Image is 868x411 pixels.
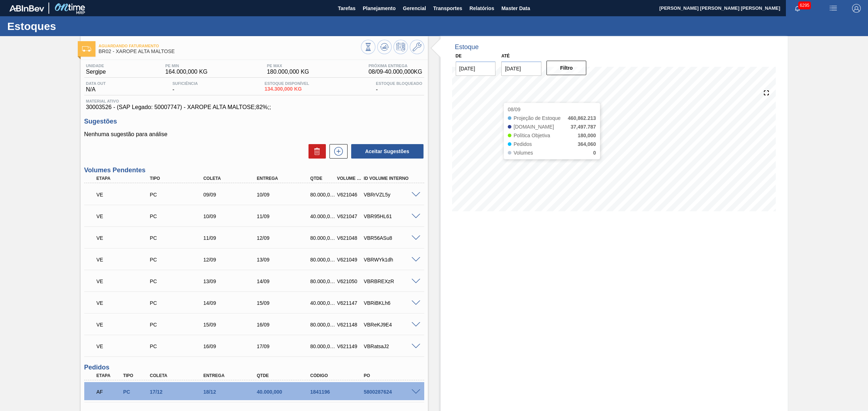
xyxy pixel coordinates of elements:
div: 12/09/2025 [201,257,262,263]
div: V621049 [335,257,364,263]
div: Pedido de Compra [148,300,209,306]
div: Pedido de Compra [148,278,209,284]
button: Ir ao Master Data / Geral [410,40,424,54]
div: 40.000,000 [309,213,337,219]
div: 14/09/2025 [201,300,262,306]
p: VE [97,192,154,198]
div: VBR95HL61 [362,213,423,219]
p: VE [97,257,154,263]
button: Notificações [786,3,809,13]
span: Planejamento [363,4,396,13]
div: PO [362,373,423,378]
input: dd/mm/yyyy [456,61,496,76]
div: 80.000,000 [309,235,337,241]
div: 10/09/2025 [201,213,262,219]
div: Volume Enviado para Transporte [95,230,156,246]
span: Aguardando Faturamento [99,44,361,48]
div: 18/12/2024 [201,389,262,395]
span: 134.300,000 KG [265,86,309,92]
span: Transportes [433,4,462,13]
span: 08/09 - 40.000,000 KG [369,69,422,75]
span: 180.000,000 KG [267,69,309,75]
div: Etapa [95,373,123,378]
div: 09/09/2025 [201,192,262,198]
div: 80.000,000 [309,278,337,284]
div: 80.000,000 [309,322,337,328]
span: Suficiência [173,81,198,86]
div: - [374,81,424,93]
div: V621046 [335,192,364,198]
div: N/A [84,81,108,93]
div: 80.000,000 [309,343,337,349]
div: Aceitar Sugestões [348,143,424,159]
div: Volume Enviado para Transporte [95,208,156,224]
div: Tipo [148,176,209,181]
div: V621147 [335,300,364,306]
div: Entrega [255,176,316,181]
div: Pedido de Compra [148,343,209,349]
div: V621050 [335,278,364,284]
button: Aceitar Sugestões [351,144,424,159]
button: Programar Estoque [393,40,408,54]
div: 80.000,000 [309,192,337,198]
div: VBRatsaJ2 [362,343,423,349]
span: 30003526 - (SAP Legado: 50007747) - XAROPE ALTA MALTOSE;82%;; [86,104,422,111]
span: Material ativo [86,99,422,103]
span: Relatórios [469,4,494,13]
button: Filtro [546,61,587,75]
div: Id Volume Interno [362,176,423,181]
span: Unidade [86,64,106,68]
div: Aguardando Faturamento [95,384,123,400]
div: Qtde [309,176,337,181]
div: 10/09/2025 [255,192,316,198]
span: Data out [86,81,106,86]
div: VBReKJ9E4 [362,322,423,328]
div: Volume Enviado para Transporte [95,317,156,333]
div: Excluir Sugestões [305,144,326,159]
div: 15/09/2025 [201,322,262,328]
p: VE [97,213,154,219]
div: 16/09/2025 [201,343,262,349]
div: 40.000,000 [255,389,316,395]
span: BR02 - XAROPE ALTA MALTOSE [99,49,361,54]
div: V621149 [335,343,364,349]
label: Até [501,53,510,59]
div: 17/09/2025 [255,343,316,349]
div: Código [309,373,369,378]
span: Tarefas [338,4,356,13]
div: 16/09/2025 [255,322,316,328]
div: Estoque [455,43,479,51]
div: Qtde [255,373,316,378]
div: 1841196 [309,389,369,395]
div: Etapa [95,176,156,181]
button: Atualizar Gráfico [377,40,392,54]
div: Pedido de Compra [148,213,209,219]
span: Sergipe [86,69,106,75]
span: PE MIN [165,64,208,68]
div: 13/09/2025 [255,257,316,263]
div: VBRrVZL5y [362,192,423,198]
div: Volume Enviado para Transporte [95,252,156,268]
div: Volume Enviado para Transporte [95,295,156,311]
img: Ícone [82,46,91,52]
div: Volume Enviado para Transporte [95,338,156,354]
span: Estoque Bloqueado [376,81,422,86]
div: VBRiBKLh6 [362,300,423,306]
p: VE [97,322,154,328]
div: Pedido de Compra [148,192,209,198]
div: Volume Portal [335,176,364,181]
h3: Volumes Pendentes [84,166,424,174]
div: 40.000,000 [309,300,337,306]
div: Coleta [201,176,262,181]
label: De [456,53,462,59]
div: 80.000,000 [309,257,337,263]
img: Logout [852,4,861,13]
div: 15/09/2025 [255,300,316,306]
img: TNhmsLtSVTkK8tSr43FrP2fwEKptu5GPRR3wAAAABJRU5ErkJggg== [9,5,44,12]
div: Entrega [201,373,262,378]
div: 14/09/2025 [255,278,316,284]
div: V621148 [335,322,364,328]
span: 164.000,000 KG [165,69,208,75]
p: Nenhuma sugestão para análise [84,131,424,138]
p: AF [97,389,122,395]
